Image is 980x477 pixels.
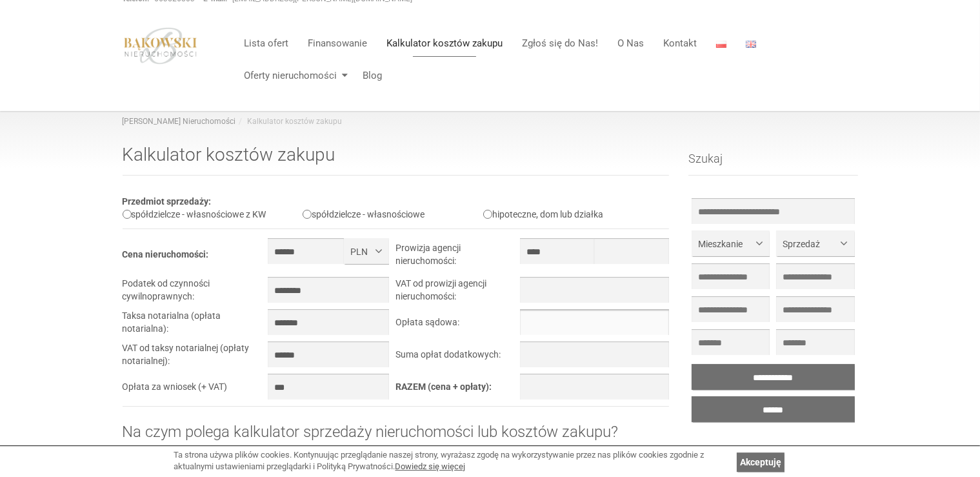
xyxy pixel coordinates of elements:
a: Lista ofert [234,30,298,56]
b: Cena nieruchomości: [123,249,209,259]
h2: Na czym polega kalkulator sprzedaży nieruchomości lub kosztów zakupu? [123,423,670,451]
button: PLN [344,238,389,264]
input: hipoteczne, dom lub działka [483,210,492,219]
td: Opłata za wniosek (+ VAT) [123,374,268,406]
h3: Szukaj [688,152,858,176]
span: PLN [350,245,373,258]
img: Polski [716,41,726,48]
h1: Kalkulator kosztów zakupu [123,145,670,176]
label: spółdzielcze - własnościowe z KW [123,209,266,219]
td: Opłata sądowa: [395,309,519,341]
a: O Nas [608,30,654,56]
button: Sprzedaż [776,230,854,256]
b: RAZEM (cena + opłaty): [395,381,492,392]
span: Mieszkanie [698,238,754,250]
a: Finansowanie [298,30,377,56]
span: Sprzedaż [783,238,838,250]
a: Kalkulator kosztów zakupu [377,30,512,56]
label: spółdzielcze - własnościowe [303,209,425,219]
a: Akceptuję [737,452,785,472]
td: Suma opłat dodatkowych: [395,341,519,374]
li: Kalkulator kosztów zakupu [236,116,343,127]
input: spółdzielcze - własnościowe [303,210,312,219]
a: Oferty nieruchomości [234,63,353,88]
td: Taksa notarialna (opłata notarialna): [123,309,268,341]
a: Blog [353,63,382,88]
div: Ta strona używa plików cookies. Kontynuując przeglądanie naszej strony, wyrażasz zgodę na wykorzy... [174,449,730,473]
button: Mieszkanie [692,230,770,256]
a: Dowiedz się więcej [395,462,466,471]
td: Podatek od czynności cywilnoprawnych: [123,277,268,309]
a: Zgłoś się do Nas! [512,30,608,56]
b: Przedmiot sprzedaży: [123,196,212,207]
td: Prowizja agencji nieruchomości: [395,238,519,277]
td: VAT od prowizji agencji nieruchomości: [395,277,519,309]
input: spółdzielcze - własnościowe z KW [123,210,132,219]
td: VAT od taksy notarialnej (opłaty notarialnej): [123,341,268,374]
label: hipoteczne, dom lub działka [483,209,603,219]
img: English [746,41,756,48]
a: [PERSON_NAME] Nieruchomości [123,117,236,126]
img: logo [123,27,199,65]
a: Kontakt [654,30,706,56]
